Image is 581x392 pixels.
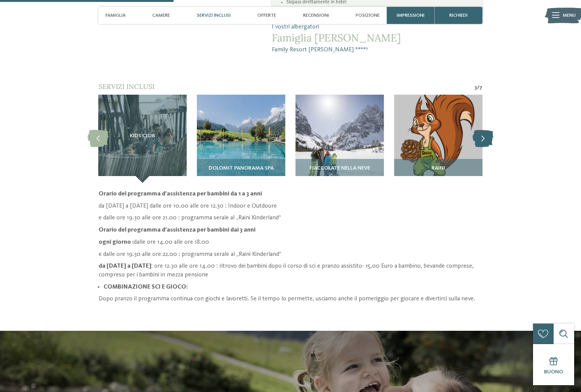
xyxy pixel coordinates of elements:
span: / [477,84,479,91]
img: Il nostro family hotel a Sesto, il vostro rifugio sulle Dolomiti. [394,95,482,183]
span: Servizi inclusi [197,13,231,18]
span: Famiglia [105,13,126,18]
span: 3 [474,84,477,91]
img: Il nostro family hotel a Sesto, il vostro rifugio sulle Dolomiti. [295,95,384,183]
span: Impressioni [397,13,425,18]
span: RAINI [431,165,445,171]
span: Posizione [356,13,380,18]
span: Buono [544,369,563,375]
span: Servizi inclusi [99,82,155,91]
strong: Orario del programma d’assistenza per bambini dai 3 anni [99,227,255,233]
span: Offerte [257,13,276,18]
span: Dolomit Panorama SPA [209,165,274,171]
p: Dopo pranzo il programma continua con giochi e lavoretti. Se il tempo lo permette, usciamo anche ... [99,295,483,303]
p: dalle ore 14.00 alle ore 18.00 [99,238,483,247]
p: : ore 12.30 alle ore 14.00 : ritrovo dei bambini dopo il corso di sci e pranzo assistito- 15,00 E... [99,262,483,279]
p: da [DATE] a [DATE] dalle ore 10.00 alle ore 12.30 : Indoor e Outdoore [99,202,483,211]
p: e dalle ore 19.30 alle ore 21.00 : programma serale al „Raini Kinderland“ [99,214,483,222]
strong: COMBINAZIONE SCI E GIOCO: [104,284,188,290]
span: 7 [479,84,482,91]
span: Family Resort [PERSON_NAME] ****ˢ [272,46,482,54]
strong: Orario del programma d’assistenza per bambini da 1 a 3 anni [99,191,262,197]
p: e dalle ore 19.30 alle ore 22.00 : programma serale al „Raini Kinderland“ [99,250,483,259]
a: Buono [533,344,574,385]
span: richiedi [449,13,468,18]
img: Il nostro family hotel a Sesto, il vostro rifugio sulle Dolomiti. [197,95,285,183]
span: Recensioni [303,13,329,18]
span: Fiaccolate nella neve [310,165,370,171]
span: I vostri albergatori [272,23,482,32]
strong: ogni giorno : [99,239,134,245]
span: Kids Club [130,133,155,139]
strong: da [DATE] a [DATE] [99,263,151,269]
span: Famiglia [PERSON_NAME] [272,32,482,44]
span: Camere [152,13,170,18]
